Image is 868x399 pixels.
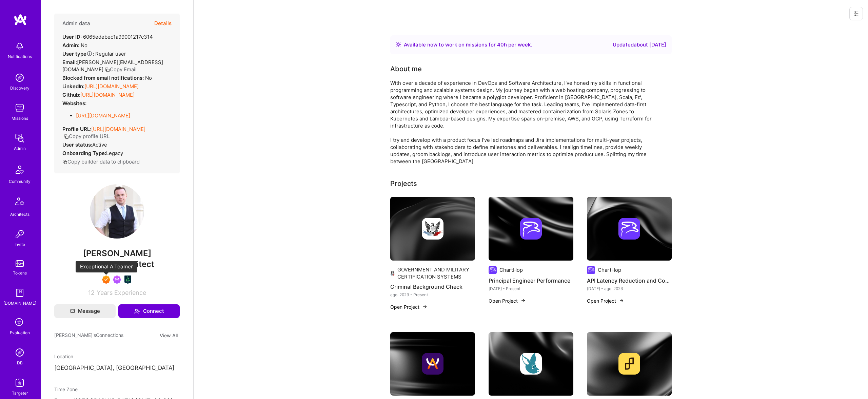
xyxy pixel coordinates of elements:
[13,286,26,300] img: guide book
[14,14,27,26] img: logo
[62,20,90,26] h4: Admin data
[91,126,145,132] a: [URL][DOMAIN_NAME]
[158,331,180,339] button: View All
[80,92,135,98] a: [URL][DOMAIN_NAME]
[13,39,26,53] img: bell
[12,389,28,397] div: Targeter
[134,308,140,314] i: icon Connect
[489,197,573,261] img: cover
[102,275,110,284] img: Exceptional A.Teamer
[499,266,523,273] div: ChartHop
[97,289,146,296] span: Years Experience
[54,331,123,339] span: [PERSON_NAME]'s Connections
[520,298,526,303] img: arrow-right
[587,332,672,396] img: cover
[88,289,95,296] span: 12
[62,150,106,156] strong: Onboarding Type:
[497,41,504,48] span: 40
[13,376,26,389] img: Skill Targeter
[62,59,163,73] span: [PERSON_NAME][EMAIL_ADDRESS][DOMAIN_NAME]
[16,260,24,267] img: tokens
[12,194,28,211] img: Architects
[489,266,497,274] img: Company logo
[15,241,25,248] div: Invite
[62,42,79,49] strong: Admin:
[62,33,153,40] div: 6065edebec1a99001217c314
[86,51,93,57] i: Help
[618,353,640,375] img: Company logo
[62,158,140,165] button: Copy builder data to clipboard
[105,67,110,72] i: icon Copy
[124,275,132,284] img: DevOps Guild
[154,14,172,33] button: Details
[13,316,26,329] i: icon SelectionTeam
[70,309,75,313] i: icon Mail
[619,298,624,303] img: arrow-right
[62,75,145,81] strong: Blocked from email notifications:
[12,115,28,122] div: Missions
[76,112,130,119] a: [URL][DOMAIN_NAME]
[92,141,107,148] span: Active
[390,269,395,277] img: Company logo
[489,285,573,292] div: [DATE] - Present
[64,133,110,140] button: Copy profile URL
[62,126,91,132] strong: Profile URL:
[390,291,475,298] div: ago. 2023 - Present
[10,211,29,218] div: Architects
[62,59,77,65] strong: Email:
[54,248,180,259] span: [PERSON_NAME]
[12,161,28,178] img: Community
[390,178,417,189] div: Projects
[587,197,672,261] img: cover
[14,145,26,152] div: Admin
[17,359,23,366] div: DB
[489,332,573,396] img: cover
[390,332,475,396] img: cover
[62,50,126,57] div: Regular user
[54,304,116,318] button: Message
[106,150,123,156] span: legacy
[9,178,31,185] div: Community
[520,218,542,240] img: Company logo
[13,71,26,84] img: discovery
[62,51,94,57] strong: User type :
[13,227,26,241] img: Invite
[489,297,526,304] button: Open Project
[13,101,26,115] img: teamwork
[8,53,32,60] div: Notifications
[396,42,401,47] img: Availability
[62,159,67,165] i: icon Copy
[422,304,428,309] img: arrow-right
[390,303,428,310] button: Open Project
[105,66,137,73] button: Copy Email
[113,275,121,284] img: Been on Mission
[520,353,542,375] img: Company logo
[397,266,475,280] div: GOVERNMENT AND MILITARY CERTIFICATION SYSTEMS
[62,42,87,49] div: No
[489,276,573,285] h4: Principal Engineer Performance
[54,353,180,360] div: Location
[390,282,475,291] h4: Criminal Background Check
[118,304,180,318] button: Connect
[90,184,144,239] img: User Avatar
[587,285,672,292] div: [DATE] - ago. 2023
[64,134,69,139] i: icon Copy
[10,329,30,336] div: Evaluation
[62,34,82,40] strong: User ID:
[62,100,86,107] strong: Websites:
[13,269,27,277] div: Tokens
[3,300,36,307] div: [DOMAIN_NAME]
[84,83,139,90] a: [URL][DOMAIN_NAME]
[62,74,152,81] div: No
[80,259,154,269] span: Software Architect
[10,84,29,92] div: Discovery
[390,64,422,74] div: About me
[62,92,80,98] strong: Github:
[587,266,595,274] img: Company logo
[618,218,640,240] img: Company logo
[390,79,662,165] div: With over a decade of experience in DevOps and Software Architecture, I've honed my skills in fun...
[587,276,672,285] h4: API Latency Reduction and Codebase Modernization
[422,353,443,375] img: Company logo
[422,218,443,240] img: Company logo
[54,364,180,372] p: [GEOGRAPHIC_DATA], [GEOGRAPHIC_DATA]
